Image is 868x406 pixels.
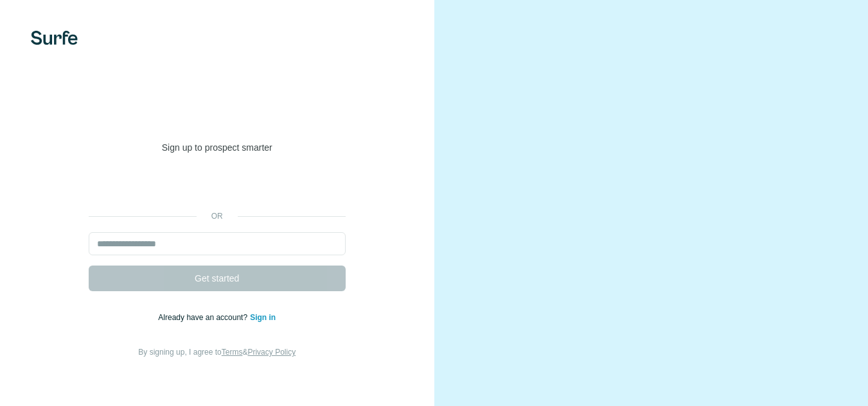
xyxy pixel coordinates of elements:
img: Surfe's logo [31,31,78,45]
p: Sign up to prospect smarter [89,141,346,154]
a: Terms [222,348,243,357]
span: By signing up, I agree to & [138,348,296,357]
a: Privacy Policy [247,348,296,357]
span: Already have an account? [158,313,250,322]
a: Sign in [250,313,276,322]
iframe: Botón Iniciar sesión con Google [82,173,352,201]
h1: Welcome to [GEOGRAPHIC_DATA] [89,87,346,139]
p: or [197,210,238,222]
